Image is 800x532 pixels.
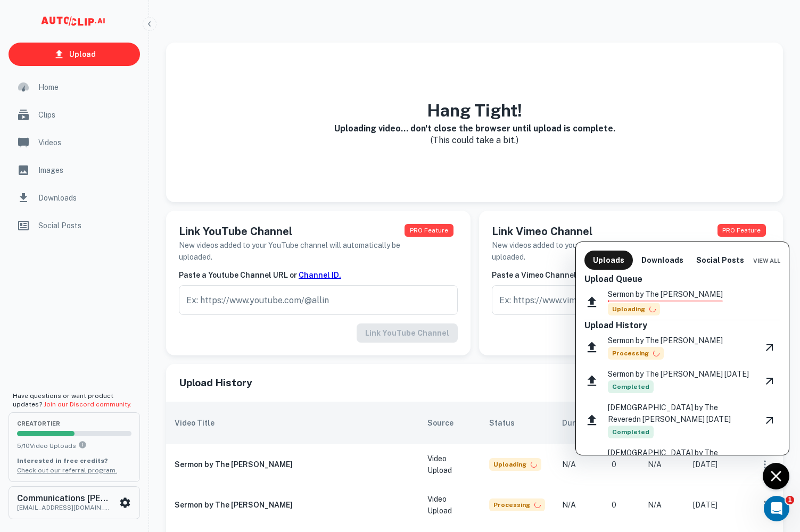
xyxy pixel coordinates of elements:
[608,335,723,346] p: Sermon by The [PERSON_NAME]
[608,303,660,315] span: Uploading
[692,251,748,270] button: Social Posts
[584,320,780,330] h6: Upload History
[584,251,633,270] button: Uploads
[759,338,780,357] a: View Video
[753,255,780,265] a: View All
[608,368,749,380] p: Sermon by The [PERSON_NAME] [DATE]
[764,496,789,521] iframe: Intercom live chat
[608,426,654,438] span: Completed
[584,274,780,284] h6: Upload Queue
[608,347,664,360] span: Processing
[637,251,688,270] button: Downloads
[753,257,780,264] span: View All
[608,402,750,425] p: [DEMOGRAPHIC_DATA] by The Reveredn [PERSON_NAME] [DATE]
[786,496,794,504] span: 1
[608,288,723,300] p: Sermon by The [PERSON_NAME]
[759,411,780,430] a: View Video
[608,447,750,470] p: [DEMOGRAPHIC_DATA] by The Reverend [PERSON_NAME] [DATE]
[608,380,654,393] span: Completed
[759,371,780,390] a: View Video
